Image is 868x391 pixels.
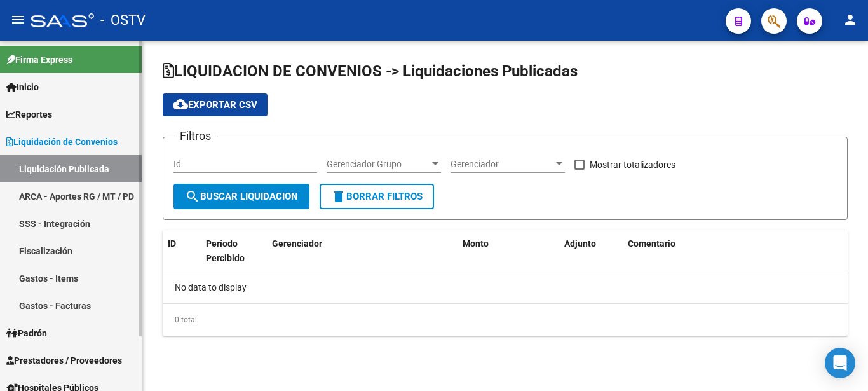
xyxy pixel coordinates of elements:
[590,157,675,172] span: Mostrar totalizadores
[168,238,176,249] span: ID
[201,230,248,286] datatable-header-cell: Período Percibido
[100,6,146,34] span: - OSTV
[6,326,47,340] span: Padrón
[163,62,578,80] span: LIQUIDACION DE CONVENIOS -> Liquidaciones Publicadas
[564,238,596,249] span: Adjunto
[559,230,623,286] datatable-header-cell: Adjunto
[163,304,848,336] div: 0 total
[6,353,122,367] span: Prestadores / Proveedores
[173,127,217,145] h3: Filtros
[163,230,201,286] datatable-header-cell: ID
[843,12,858,27] mat-icon: person
[623,230,848,286] datatable-header-cell: Comentario
[206,238,245,263] span: Período Percibido
[163,271,848,303] div: No data to display
[272,238,322,249] span: Gerenciador
[6,53,72,67] span: Firma Express
[6,135,118,149] span: Liquidación de Convenios
[267,230,458,286] datatable-header-cell: Gerenciador
[173,99,257,111] span: Exportar CSV
[6,107,52,121] span: Reportes
[185,191,298,202] span: Buscar Liquidacion
[173,184,309,209] button: Buscar Liquidacion
[327,159,430,170] span: Gerenciador Grupo
[628,238,675,249] span: Comentario
[320,184,434,209] button: Borrar Filtros
[10,12,25,27] mat-icon: menu
[331,191,423,202] span: Borrar Filtros
[6,80,39,94] span: Inicio
[185,189,200,204] mat-icon: search
[825,348,855,378] div: Open Intercom Messenger
[458,230,559,286] datatable-header-cell: Monto
[463,238,489,249] span: Monto
[163,93,268,116] button: Exportar CSV
[173,97,188,112] mat-icon: cloud_download
[451,159,553,170] span: Gerenciador
[331,189,346,204] mat-icon: delete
